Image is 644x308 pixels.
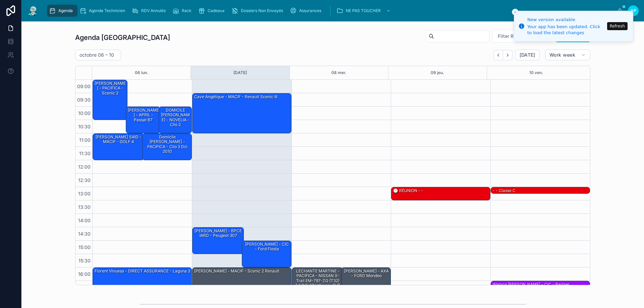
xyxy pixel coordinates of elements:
button: Next [503,50,513,60]
div: Cave Angélique - MACIF - Renault scenic III [194,94,278,100]
div: [PERSON_NAME] - MACIF - scenic 2 renault [194,268,280,274]
button: 09 jeu. [431,66,444,79]
div: LECHANTE MARTINE - PACIFICA - NISSAN X-Trail EM-797-ZG (T32) 1.6 dCi 16V Xtronic CVT 2WD S&S 130 ... [293,268,343,298]
span: 14:30 [76,231,92,237]
div: Florent Vinuesa - DIRECT ASSURANCE - laguna 3 [93,268,192,294]
span: 09:00 [75,83,92,89]
div: [PERSON_NAME] - PACIFICA - scenic 2 [93,80,127,120]
div: [PERSON_NAME] - PACIFICA - scenic 2 [94,80,127,96]
span: Cadeaux [208,8,225,13]
span: Work week [549,52,575,58]
a: Cadeaux [196,5,229,17]
span: 16:00 [76,271,92,277]
span: 11:00 [77,137,92,143]
button: [DATE] [233,66,247,79]
img: App logo [27,5,39,16]
div: - - classe c [491,187,590,194]
div: DOMICILE [PERSON_NAME] - NOVELIA - Clio 2 [160,107,191,128]
div: [PERSON_NAME] - MACIF - scenic 2 renault [193,268,291,307]
button: [DATE] [515,50,540,60]
span: Assurances [299,8,321,13]
div: Domicile [PERSON_NAME] - PACIFICA - clio 3 dci 2010 [144,134,191,155]
div: [PERSON_NAME] - CIC - ford fiesta [242,241,291,267]
span: Filter RDV pris par [498,33,539,40]
span: 16:30 [76,285,92,290]
a: RDV Annulés [130,5,170,17]
span: 12:00 [76,164,92,170]
div: [PERSON_NAME] - AXA - FORD mondeo [342,268,390,279]
div: [PERSON_NAME] SAID - MACIF - GOLF 4 [93,134,144,160]
span: Dossiers Non Envoyés [241,8,283,13]
span: 12:30 [76,177,92,183]
div: scrollable content [44,3,617,18]
a: Agenda Technicien [77,5,130,17]
div: Domicile [PERSON_NAME] - PACIFICA - clio 3 dci 2010 [143,134,192,160]
a: Assurances [288,5,326,17]
div: Florent Vinuesa - DIRECT ASSURANCE - laguna 3 [94,268,191,274]
div: Cave Angélique - MACIF - Renault scenic III [193,94,291,133]
span: 09:30 [75,97,92,103]
div: DOMICILE [PERSON_NAME] - NOVELIA - Clio 2 [159,107,192,133]
h1: Agenda [GEOGRAPHIC_DATA] [75,33,170,42]
div: [PERSON_NAME] - APRIL - passat B7 [126,107,160,133]
button: Close toast [512,9,519,15]
div: [PERSON_NAME] - BPCE IARD - Peugeot 307 [194,228,243,239]
div: LECHANTE MARTINE - PACIFICA - NISSAN X-Trail EM-797-ZG (T32) 1.6 dCi 16V Xtronic CVT 2WD S&S 130 ... [292,268,343,294]
div: New version available [527,16,605,23]
a: Rack [170,5,196,17]
h2: octobre 06 – 10 [79,52,114,58]
span: 15:00 [77,244,92,250]
span: 13:30 [76,204,92,210]
a: Dossiers Non Envoyés [229,5,288,17]
div: 🕒 RÉUNION - - [391,187,490,200]
div: [PERSON_NAME] - CIC - ford fiesta [243,241,291,252]
div: [PERSON_NAME] - AXA - FORD mondeo [341,268,390,294]
div: - - classe c [492,188,516,194]
div: [PERSON_NAME] SAID - MACIF - GOLF 4 [94,134,144,145]
span: [DATE] [520,52,535,58]
div: walpcq [PERSON_NAME] - CIC - Partner [492,282,571,288]
div: Your app has been updated. Click to load the latest changes [527,24,605,36]
span: Agenda Technicien [89,8,125,13]
span: RDV Annulés [141,8,166,13]
button: Select Button [492,30,553,43]
div: [PERSON_NAME] - BPCE IARD - Peugeot 307 [193,228,244,254]
button: 08 mer. [331,66,346,79]
span: Agenda [58,8,73,13]
span: 13:00 [76,191,92,196]
a: Agenda [47,5,77,17]
span: NE PAS TOUCHER [346,8,381,13]
span: 10:00 [76,110,92,116]
a: NE PAS TOUCHER [334,5,394,17]
button: Refresh [607,22,628,30]
button: Work week [545,50,590,60]
button: 10 ven. [529,66,543,79]
div: 🕒 RÉUNION - - [392,188,424,194]
span: 14:00 [76,218,92,223]
button: 06 lun. [135,66,148,79]
span: Rack [182,8,192,13]
span: AP [631,8,636,13]
span: 15:30 [77,258,92,263]
span: 11:30 [77,150,92,156]
div: [PERSON_NAME] - APRIL - passat B7 [127,107,160,123]
span: 10:30 [76,124,92,129]
button: Back [493,50,503,60]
